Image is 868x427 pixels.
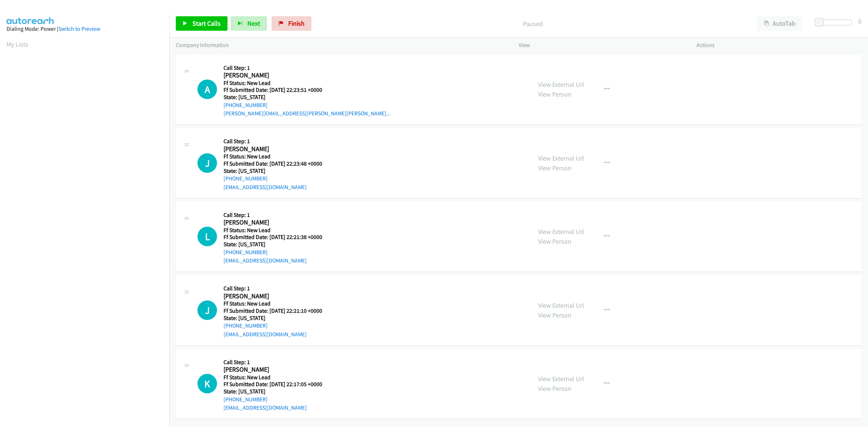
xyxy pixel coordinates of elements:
a: [EMAIL_ADDRESS][DOMAIN_NAME] [224,257,307,264]
iframe: Dialpad [7,56,169,399]
a: Start Calls [176,16,227,31]
div: Dialing Mode: Power | [7,25,163,33]
div: The call is yet to be attempted [197,300,217,320]
a: [EMAIL_ADDRESS][DOMAIN_NAME] [224,184,307,191]
span: Finish [288,19,305,27]
a: View Person [538,90,571,98]
h5: State: [US_STATE] [224,388,331,395]
a: [PHONE_NUMBER] [224,322,268,329]
a: [EMAIL_ADDRESS][DOMAIN_NAME] [224,404,307,411]
h5: Ff Submitted Date: [DATE] 22:23:48 +0000 [224,160,331,167]
a: View External Url [538,154,584,162]
a: View Person [538,311,571,319]
a: View Person [538,384,571,393]
a: Switch to Preview [58,25,100,32]
span: Next [247,19,260,27]
h2: [PERSON_NAME] [224,145,331,153]
span: Start Calls [192,19,221,27]
h5: Call Step: 1 [224,212,331,219]
a: View External Url [538,301,584,309]
a: [PHONE_NUMBER] [224,175,268,182]
div: 0 [858,16,861,26]
h5: Ff Status: New Lead [224,374,331,381]
h5: State: [US_STATE] [224,167,331,175]
a: Finish [272,16,311,31]
h5: Ff Submitted Date: [DATE] 22:23:51 +0000 [224,86,391,94]
div: The call is yet to be attempted [197,227,217,246]
h1: J [197,300,217,320]
h5: Call Step: 1 [224,138,331,145]
h5: Ff Submitted Date: [DATE] 22:21:10 +0000 [224,307,331,315]
h1: K [197,374,217,393]
div: The call is yet to be attempted [197,153,217,173]
a: View External Url [538,227,584,236]
h5: Call Step: 1 [224,359,331,366]
a: [PERSON_NAME][EMAIL_ADDRESS][PERSON_NAME][PERSON_NAME]... [224,110,391,117]
a: [EMAIL_ADDRESS][DOMAIN_NAME] [224,331,307,338]
a: View Person [538,237,571,245]
h5: Ff Status: New Lead [224,80,391,87]
h2: [PERSON_NAME] [224,218,331,227]
a: View Person [538,164,571,172]
h5: Ff Status: New Lead [224,153,331,160]
div: Delay between calls (in seconds) [818,20,852,25]
h2: [PERSON_NAME] [224,366,331,374]
h5: Ff Submitted Date: [DATE] 22:17:05 +0000 [224,381,331,388]
a: View External Url [538,80,584,89]
h2: [PERSON_NAME] [224,71,331,80]
h5: State: [US_STATE] [224,315,331,322]
h5: State: [US_STATE] [224,241,331,248]
a: [PHONE_NUMBER] [224,249,268,256]
h2: [PERSON_NAME] [224,292,331,300]
a: [PHONE_NUMBER] [224,102,268,108]
h1: A [197,80,217,99]
h5: State: [US_STATE] [224,94,391,101]
div: The call is yet to be attempted [197,374,217,393]
button: Next [231,16,267,31]
button: AutoTab [757,16,802,31]
a: My Lists [7,40,28,48]
p: Paused [321,19,744,29]
h1: J [197,153,217,173]
h5: Ff Status: New Lead [224,227,331,234]
h1: L [197,227,217,246]
a: View External Url [538,375,584,383]
h5: Ff Status: New Lead [224,300,331,307]
div: The call is yet to be attempted [197,80,217,99]
a: [PHONE_NUMBER] [224,396,268,403]
h5: Ff Submitted Date: [DATE] 22:21:38 +0000 [224,234,331,241]
p: Company Information [176,41,506,50]
p: Actions [697,41,861,50]
p: View [519,41,684,50]
h5: Call Step: 1 [224,64,391,72]
h5: Call Step: 1 [224,285,331,292]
